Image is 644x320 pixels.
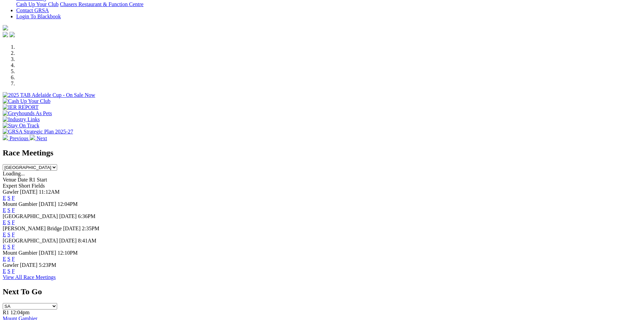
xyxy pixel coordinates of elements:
img: chevron-left-pager-white.svg [3,135,8,140]
a: Previous [3,135,30,141]
a: S [7,232,10,237]
span: Fields [31,183,45,189]
span: Mount Gambier [3,201,38,207]
a: S [7,268,10,274]
span: Mount Gambier [3,250,38,256]
a: S [7,207,10,213]
span: 6:36PM [78,213,96,219]
span: 12:04PM [57,201,78,207]
span: Previous [9,135,28,141]
span: [DATE] [39,250,56,256]
h2: Next To Go [3,287,641,296]
a: F [12,256,15,262]
a: Login To Blackbook [16,14,61,19]
img: Cash Up Your Club [3,98,50,104]
span: Next [37,135,47,141]
a: F [12,268,15,274]
img: facebook.svg [3,32,8,37]
a: E [3,195,6,201]
a: S [7,244,10,250]
span: [DATE] [59,238,77,243]
h2: Race Meetings [3,148,641,157]
a: E [3,219,6,225]
img: chevron-right-pager-white.svg [30,135,35,140]
a: S [7,195,10,201]
span: [DATE] [39,201,56,207]
a: S [7,219,10,225]
span: [DATE] [63,226,81,231]
span: 11:12AM [39,189,60,195]
a: E [3,244,6,250]
span: R1 [3,310,9,315]
img: Industry Links [3,116,40,123]
span: Venue [3,177,16,183]
a: F [12,232,15,237]
span: [DATE] [20,189,38,195]
span: [PERSON_NAME] Bridge [3,226,62,231]
img: Stay On Track [3,123,39,129]
span: 12:10PM [57,250,78,256]
img: IER REPORT [3,104,39,110]
img: 2025 TAB Adelaide Cup - On Sale Now [3,92,95,98]
span: 8:41AM [78,238,96,243]
img: logo-grsa-white.png [3,25,8,30]
span: 5:23PM [39,262,56,268]
span: 2:35PM [82,226,99,231]
img: Greyhounds As Pets [3,110,52,116]
img: twitter.svg [9,32,15,37]
a: E [3,256,6,262]
a: Chasers Restaurant & Function Centre [60,1,143,7]
span: [GEOGRAPHIC_DATA] [3,238,58,243]
span: Gawler [3,262,19,268]
a: View All Race Meetings [3,274,56,280]
a: F [12,244,15,250]
span: 12:04pm [10,310,30,315]
a: Next [30,135,47,141]
span: Gawler [3,189,19,195]
a: Cash Up Your Club [16,1,58,7]
img: GRSA Strategic Plan 2025-27 [3,129,73,135]
a: Contact GRSA [16,7,49,13]
span: Expert [3,183,17,189]
span: Date [18,177,28,183]
a: E [3,207,6,213]
a: E [3,268,6,274]
span: [DATE] [20,262,38,268]
a: F [12,195,15,201]
a: F [12,207,15,213]
span: [GEOGRAPHIC_DATA] [3,213,58,219]
a: F [12,219,15,225]
span: R1 Start [29,177,47,183]
span: Loading... [3,171,25,176]
span: Short [19,183,30,189]
a: S [7,256,10,262]
span: [DATE] [59,213,77,219]
a: E [3,232,6,237]
div: Bar & Dining [16,1,641,7]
